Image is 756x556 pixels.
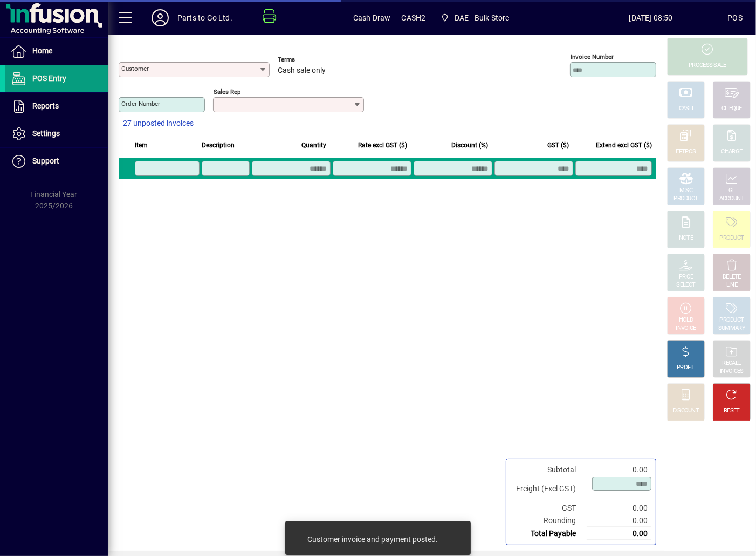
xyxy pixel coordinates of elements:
[719,316,744,324] div: PRODUCT
[358,139,407,151] span: Rate excl GST ($)
[511,527,587,540] td: Total Payable
[5,38,108,65] a: Home
[32,101,59,110] span: Reports
[32,129,60,138] span: Settings
[676,148,696,156] div: EFTPOS
[278,56,342,63] span: Terms
[436,8,513,28] span: DAE - Bulk Store
[121,65,149,72] mat-label: Customer
[723,273,741,281] div: DELETE
[5,148,108,175] a: Support
[455,9,510,26] span: DAE - Bulk Store
[719,195,744,203] div: ACCOUNT
[718,324,745,333] div: SUMMARY
[673,407,699,415] div: DISCOUNT
[723,360,741,368] div: RECALL
[679,187,692,195] div: MISC
[353,9,391,26] span: Cash Draw
[451,139,488,151] span: Discount (%)
[511,464,587,476] td: Subtotal
[121,100,160,107] mat-label: Order number
[5,93,108,120] a: Reports
[677,281,696,289] div: SELECT
[726,281,737,289] div: LINE
[721,105,742,113] div: CHEQUE
[402,9,426,26] span: CASH2
[587,514,651,527] td: 0.00
[571,53,614,60] mat-label: Invoice number
[214,88,240,96] mat-label: Sales rep
[135,139,148,151] span: Item
[676,324,696,333] div: INVOICE
[32,46,52,55] span: Home
[587,464,651,476] td: 0.00
[727,9,743,26] div: POS
[511,476,587,502] td: Freight (Excl GST)
[679,105,693,113] div: CASH
[679,234,693,242] div: NOTE
[719,234,744,242] div: PRODUCT
[119,114,198,133] button: 27 unposted invoices
[278,66,326,75] span: Cash sale only
[728,187,736,195] div: GL
[511,502,587,514] td: GST
[596,139,652,151] span: Extend excl GST ($)
[32,157,59,165] span: Support
[587,502,651,514] td: 0.00
[143,8,177,28] button: Profile
[177,9,232,26] div: Parts to Go Ltd.
[202,139,235,151] span: Description
[123,118,194,129] span: 27 unposted invoices
[301,139,326,151] span: Quantity
[673,195,698,203] div: PRODUCT
[574,9,728,26] span: [DATE] 08:50
[511,514,587,527] td: Rounding
[677,364,695,372] div: PROFIT
[5,120,108,147] a: Settings
[721,148,743,156] div: CHARGE
[32,74,66,83] span: POS Entry
[720,368,743,376] div: INVOICES
[689,62,726,70] div: PROCESS SALE
[547,139,569,151] span: GST ($)
[679,273,693,281] div: PRICE
[587,527,651,540] td: 0.00
[724,407,740,415] div: RESET
[679,316,693,324] div: HOLD
[307,534,438,545] div: Customer invoice and payment posted.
